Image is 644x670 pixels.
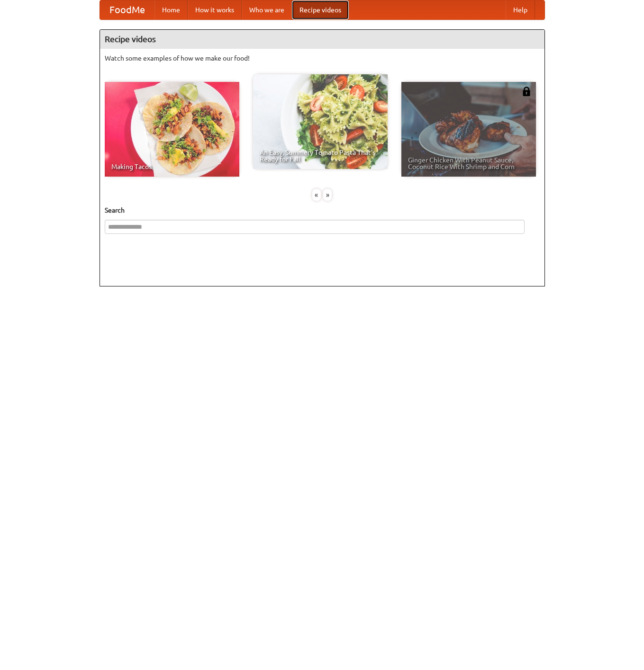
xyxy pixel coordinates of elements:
a: Making Tacos [105,82,239,177]
span: An Easy, Summery Tomato Pasta That's Ready for Fall [260,149,381,162]
a: How it works [188,0,242,19]
div: » [323,189,332,201]
div: « [312,189,321,201]
a: Home [154,0,188,19]
a: Recipe videos [292,0,349,19]
h5: Search [105,205,540,215]
a: An Easy, Summery Tomato Pasta That's Ready for Fall [253,74,388,169]
img: 483408.png [522,87,531,96]
span: Making Tacos [111,163,233,170]
p: Watch some examples of how we make our food! [105,54,540,63]
a: Who we are [242,0,292,19]
a: Help [506,0,535,19]
a: FoodMe [100,0,154,19]
h4: Recipe videos [100,30,544,49]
